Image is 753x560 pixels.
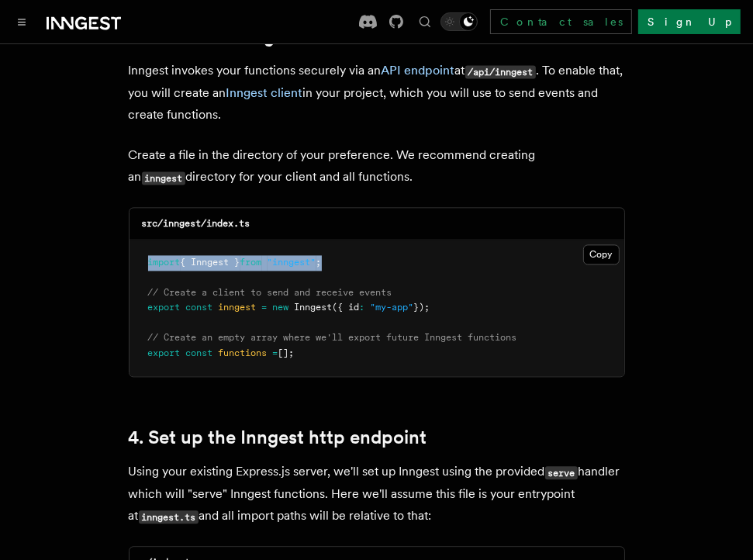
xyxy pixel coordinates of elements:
[148,332,517,343] span: // Create an empty array where we'll export future Inngest functions
[129,427,427,448] a: 4. Set up the Inngest http endpoint
[148,257,181,268] span: import
[316,257,322,268] span: ;
[333,302,360,313] span: ({ id
[148,287,392,298] span: // Create a client to send and receive events
[583,244,620,264] button: Copy
[273,347,278,358] span: =
[295,302,333,313] span: Inngest
[414,302,430,313] span: });
[181,257,240,268] span: { Inngest }
[148,347,181,358] span: export
[139,510,199,524] code: inngest.ts
[465,65,536,78] code: /api/inngest
[12,12,31,31] button: Toggle navigation
[382,63,455,78] a: API endpoint
[545,466,578,479] code: serve
[226,85,303,100] a: Inngest client
[440,12,478,31] button: Toggle dark mode
[360,302,365,313] span: :
[148,302,181,313] span: export
[142,171,185,185] code: inngest
[219,302,257,313] span: inngest
[268,257,316,268] span: "inngest"
[416,12,434,31] button: Find something...
[129,461,625,527] p: Using your existing Express.js server, we'll set up Inngest using the provided handler which will...
[219,347,268,358] span: functions
[273,302,289,313] span: new
[240,257,262,268] span: from
[262,302,268,313] span: =
[371,302,414,313] span: "my-app"
[186,347,213,358] span: const
[142,218,250,229] code: src/inngest/index.ts
[638,9,741,34] a: Sign Up
[490,9,632,34] a: Contact sales
[129,144,625,188] p: Create a file in the directory of your preference. We recommend creating an directory for your cl...
[186,302,213,313] span: const
[278,347,295,358] span: [];
[129,60,625,126] p: Inngest invokes your functions securely via an at . To enable that, you will create an in your pr...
